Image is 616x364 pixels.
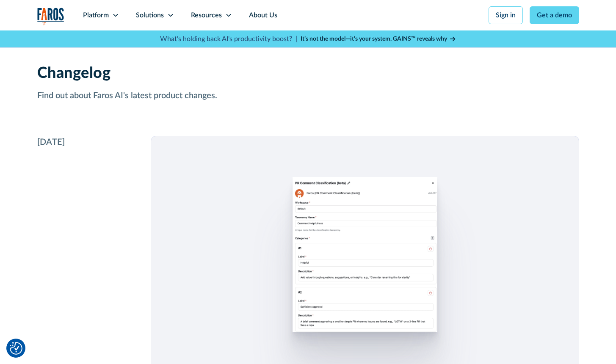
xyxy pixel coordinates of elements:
[160,34,297,44] p: What's holding back AI's productivity boost? |
[10,342,22,355] img: Revisit consent button
[37,89,579,102] p: Find out about Faros AI's latest product changes.
[489,6,523,24] a: Sign in
[136,10,164,20] div: Solutions
[191,10,222,20] div: Resources
[37,8,64,25] img: Logo of the analytics and reporting company Faros.
[37,136,65,149] p: [DATE]
[10,342,22,355] button: Cookie Settings
[37,64,579,83] h1: Changelog
[301,36,447,42] strong: It’s not the model—it’s your system. GAINS™ reveals why
[530,6,579,24] a: Get a demo
[83,10,109,20] div: Platform
[37,8,64,25] a: home
[301,35,456,44] a: It’s not the model—it’s your system. GAINS™ reveals why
